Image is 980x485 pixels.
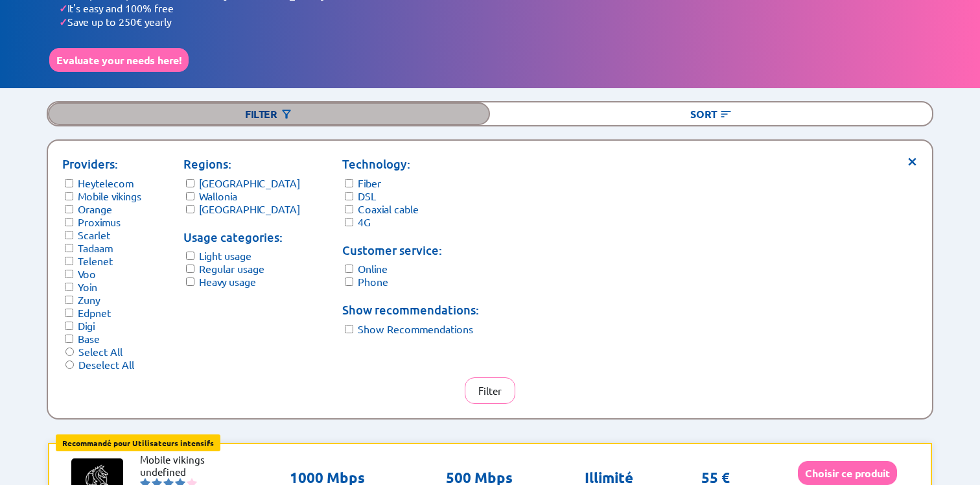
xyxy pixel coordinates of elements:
[78,176,134,189] label: Heytelecom
[62,438,214,448] b: Recommandé pour Utilisateurs intensifs
[199,176,300,189] label: [GEOGRAPHIC_DATA]
[78,254,113,267] label: Telenet
[78,202,112,215] label: Orange
[59,15,931,29] li: Save up to 250€ yearly
[78,306,111,319] label: Edpnet
[358,176,381,189] label: Fiber
[78,267,96,280] label: Voo
[199,202,300,215] label: [GEOGRAPHIC_DATA]
[358,202,419,215] label: Coaxial cable
[78,228,110,241] label: Scarlet
[140,453,218,466] li: Mobile vikings
[78,293,100,306] label: Zuny
[78,332,100,345] label: Base
[798,467,897,479] a: Choisir ce produit
[78,358,134,371] label: Deselect All
[342,301,479,319] p: Show recommendations:
[358,262,388,275] label: Online
[907,155,918,165] span: ×
[199,275,256,288] label: Heavy usage
[358,275,388,288] label: Phone
[358,322,473,335] label: Show Recommendations
[183,228,300,246] p: Usage categories:
[78,241,113,254] label: Tadaam
[59,1,931,15] li: It's easy and 100% free
[49,48,189,72] button: Evaluate your needs here!
[59,1,67,15] span: ✓
[199,249,251,262] label: Light usage
[78,280,97,293] label: Yoin
[719,108,732,121] img: Button open the sorting menu
[140,466,218,478] li: undefined
[358,215,371,228] label: 4G
[78,215,121,228] label: Proximus
[358,189,376,202] label: DSL
[280,108,293,121] img: Button open the filtering menu
[62,155,141,173] p: Providers:
[78,189,141,202] label: Mobile vikings
[490,102,932,125] div: Sort
[59,15,67,29] span: ✓
[342,241,479,259] p: Customer service:
[199,262,264,275] label: Regular usage
[199,189,237,202] label: Wallonia
[465,377,515,404] button: Filter
[48,102,490,125] div: Filter
[78,319,95,332] label: Digi
[798,461,897,485] button: Choisir ce produit
[342,155,479,173] p: Technology:
[183,155,300,173] p: Regions:
[78,345,122,358] label: Select All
